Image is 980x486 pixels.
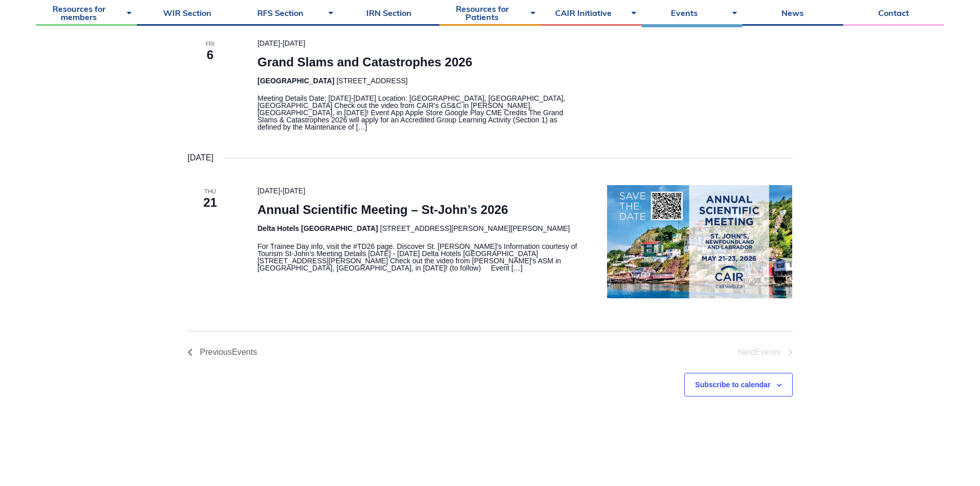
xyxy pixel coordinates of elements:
[257,39,280,47] span: [DATE]
[695,381,770,389] button: Subscribe to calendar
[188,151,213,165] time: [DATE]
[257,224,378,232] span: Delta Hotels [GEOGRAPHIC_DATA]
[200,348,257,356] span: Previous
[257,55,472,69] a: Grand Slams and Catastrophes 2026
[232,348,257,356] span: Events
[336,77,407,85] span: [STREET_ADDRESS]
[188,40,233,48] span: Fri
[188,194,233,211] span: 21
[607,185,792,298] img: Capture d’écran 2025-06-06 150827
[380,224,570,232] span: [STREET_ADDRESS][PERSON_NAME][PERSON_NAME]
[257,187,280,195] span: [DATE]
[257,95,582,131] p: Meeting Details Date: [DATE]-[DATE] Location: [GEOGRAPHIC_DATA], [GEOGRAPHIC_DATA], [GEOGRAPHIC_D...
[257,77,334,85] span: [GEOGRAPHIC_DATA]
[282,187,305,195] span: [DATE]
[257,187,305,195] time: -
[188,46,233,64] span: 6
[257,243,582,272] p: For Trainee Day info, visit the #TD26 page. Discover St. [PERSON_NAME]'s Information courtesy of ...
[282,39,305,47] span: [DATE]
[188,348,257,356] a: Previous Events
[257,39,305,47] time: -
[188,187,233,196] span: Thu
[257,203,508,217] a: Annual Scientific Meeting – St-John’s 2026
